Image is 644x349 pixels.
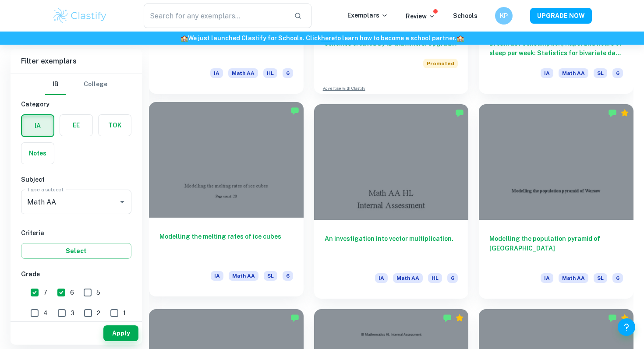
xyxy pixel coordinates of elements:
h6: Subject [21,175,131,184]
span: 6 [283,271,293,281]
span: IA [375,273,388,283]
a: Modelling the melting rates of ice cubesIAMath AASL6 [149,104,304,299]
a: here [321,35,335,42]
h6: Category [21,99,131,109]
span: Math AA [559,68,588,78]
h6: Criteria [21,228,131,238]
span: IA [210,68,223,78]
img: Marked [290,106,299,115]
span: 6 [70,288,74,297]
button: EE [60,115,92,136]
span: 6 [447,273,458,283]
button: College [84,74,107,95]
img: Marked [608,109,617,117]
h6: An investigation into vector multiplication. [325,234,458,263]
div: Filter type choice [45,74,107,95]
button: UPGRADE NOW [530,8,592,24]
button: Select [21,243,131,259]
a: Advertise with Clastify [323,85,365,92]
span: 4 [43,308,48,318]
a: Modelling the population pyramid of [GEOGRAPHIC_DATA]IAMath AASL6 [479,104,633,299]
span: Math AA [229,271,258,281]
input: Search for any exemplars... [144,4,287,28]
span: SL [594,273,607,283]
img: Marked [290,314,299,322]
button: Apply [103,325,138,341]
button: KP [495,7,513,25]
img: Marked [608,314,617,322]
span: 2 [97,308,100,318]
span: IA [541,68,553,78]
span: HL [428,273,442,283]
button: Open [116,196,128,208]
span: 🏫 [456,35,464,42]
span: 🏫 [180,35,188,42]
span: Promoted [423,59,458,68]
a: Schools [453,12,478,19]
h6: Modelling the population pyramid of [GEOGRAPHIC_DATA] [489,234,623,263]
span: 3 [71,308,74,318]
h6: Modelling the melting rates of ice cubes [159,232,293,261]
div: Premium [620,109,629,117]
div: Premium [455,314,464,322]
span: SL [594,68,607,78]
span: 7 [43,288,47,297]
h6: Filter exemplars [11,49,142,74]
span: Math AA [228,68,258,78]
span: IA [211,271,223,281]
span: 6 [612,68,623,78]
p: Review [406,11,435,21]
h6: Grade [21,269,131,279]
span: 5 [96,288,100,297]
span: 6 [612,273,623,283]
span: 1 [123,308,126,318]
button: TOK [99,115,131,136]
button: Help and Feedback [618,318,635,336]
h6: We just launched Clastify for Schools. Click to learn how to become a school partner. [2,33,642,43]
img: Clastify logo [52,7,108,25]
div: Premium [620,314,629,322]
h6: KP [499,11,509,21]
img: Marked [443,314,452,322]
button: Notes [21,143,54,164]
button: IA [22,115,53,136]
p: Exemplars [347,11,388,20]
span: HL [263,68,277,78]
label: Type a subject [27,186,64,193]
img: Marked [455,109,464,117]
span: Math AA [559,273,588,283]
span: SL [264,271,277,281]
span: 6 [283,68,293,78]
span: IA [541,273,553,283]
button: IB [45,74,66,95]
a: An investigation into vector multiplication.IAMath AAHL6 [314,104,469,299]
span: Math AA [393,273,423,283]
